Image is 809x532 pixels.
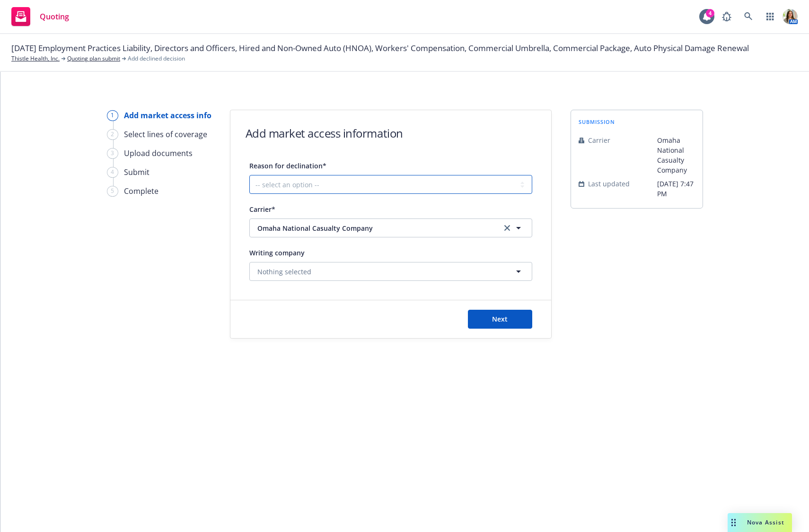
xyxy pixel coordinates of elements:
span: [DATE] 7:47 PM [657,179,695,199]
div: Upload documents [124,148,193,159]
span: Nova Assist [747,518,784,526]
div: Submit [124,166,149,178]
span: Add declined decision [128,54,185,63]
button: Next [468,310,532,329]
span: Nothing selected [257,267,311,277]
h1: Add market access information [246,125,403,141]
a: Quoting [8,3,73,30]
span: [DATE] Employment Practices Liability, Directors and Officers, Hired and Non-Owned Auto (HNOA), W... [11,42,749,54]
div: 5 [107,186,118,197]
div: Drag to move [728,513,739,532]
a: Thistle Health, Inc. [11,54,60,63]
div: 4 [706,9,714,17]
a: Switch app [761,7,780,26]
span: Next [492,314,508,323]
span: Last updated [588,179,630,189]
div: Select lines of coverage [124,129,207,140]
button: Nova Assist [728,513,792,532]
div: Add market access info [124,110,211,121]
span: submission [579,118,615,126]
a: Search [739,7,758,26]
span: Quoting [40,13,69,20]
span: Writing company [249,248,305,257]
div: 1 [107,110,118,121]
a: Report a Bug [717,7,736,26]
div: 2 [107,129,118,140]
div: 4 [107,167,118,178]
a: clear selection [501,222,513,234]
img: photo [783,9,798,24]
a: Quoting plan submit [67,54,120,63]
span: Reason for declination* [249,161,326,170]
button: Nothing selected [249,262,532,281]
span: Carrier [588,135,610,145]
span: Omaha National Casualty Company [257,223,487,233]
button: Omaha National Casualty Companyclear selection [249,218,532,237]
span: Omaha National Casualty Company [657,135,695,175]
div: Complete [124,185,158,197]
div: 3 [107,148,118,159]
span: Carrier* [249,205,275,214]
